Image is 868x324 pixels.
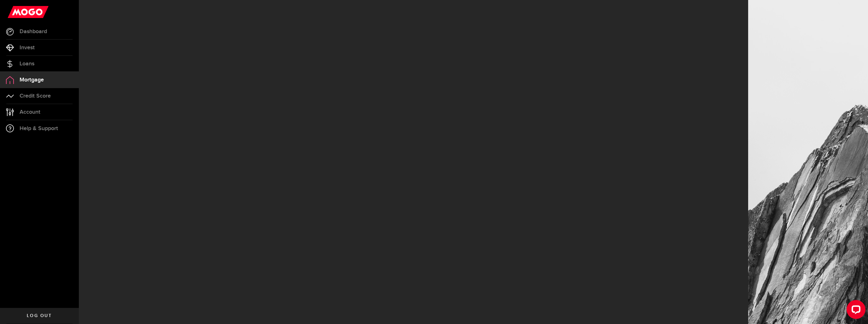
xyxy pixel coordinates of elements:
span: Log out [27,314,52,318]
span: Mortgage [20,77,44,83]
span: Help & Support [20,126,58,131]
span: Invest [20,45,35,51]
span: Credit Score [20,93,51,99]
span: Loans [20,61,34,67]
span: Account [20,109,40,115]
span: Dashboard [20,29,47,34]
iframe: LiveChat chat widget [842,297,868,324]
